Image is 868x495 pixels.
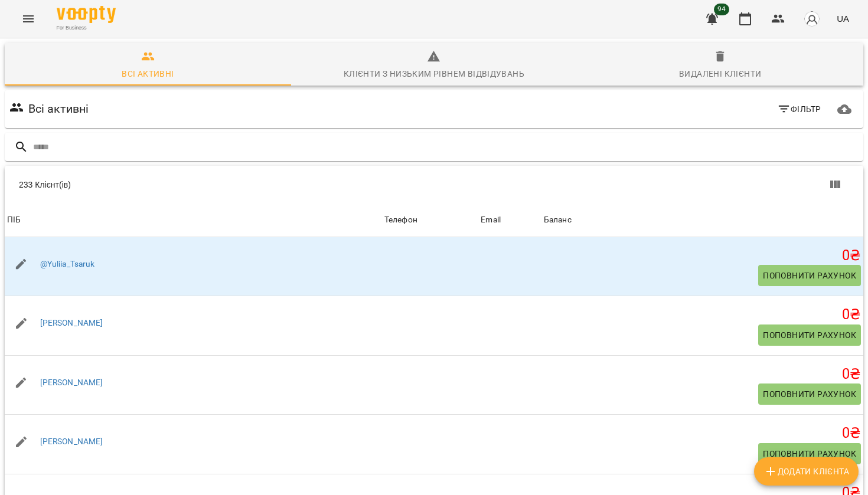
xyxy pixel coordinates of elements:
[544,213,572,227] div: Баланс
[14,5,43,33] button: Menu
[837,12,849,25] span: UA
[763,328,856,342] span: Поповнити рахунок
[384,213,476,227] span: Телефон
[758,324,861,346] button: Поповнити рахунок
[57,24,116,32] span: For Business
[7,213,21,227] div: ПІБ
[544,213,861,227] span: Баланс
[122,67,174,81] div: Всі активні
[777,102,821,116] span: Фільтр
[544,365,861,383] h5: 0 ₴
[679,67,761,81] div: Видалені клієнти
[714,4,729,15] span: 94
[5,166,863,204] div: Table Toolbar
[763,447,856,461] span: Поповнити рахунок
[40,437,103,446] a: [PERSON_NAME]
[40,259,95,268] a: @Yuliia_Tsaruk
[763,387,856,401] span: Поповнити рахунок
[544,247,861,265] h5: 0 ₴
[19,179,446,191] div: 233 Клієнт(ів)
[40,378,103,387] a: [PERSON_NAME]
[758,265,861,286] button: Поповнити рахунок
[763,268,856,283] span: Поповнити рахунок
[57,6,116,23] img: Voopty Logo
[40,318,103,327] a: [PERSON_NAME]
[772,99,826,120] button: Фільтр
[7,213,380,227] span: ПІБ
[384,213,417,227] div: Sort
[821,171,849,199] button: Вигляд колонок
[481,213,501,227] div: Sort
[384,213,417,227] div: Телефон
[481,213,501,227] div: Email
[544,213,572,227] div: Sort
[544,306,861,324] h5: 0 ₴
[481,213,539,227] span: Email
[28,100,89,118] h6: Всі активні
[754,457,859,486] button: Додати клієнта
[804,11,820,27] img: avatar_s.png
[758,383,861,405] button: Поповнити рахунок
[344,67,524,81] div: Клієнти з низьким рівнем відвідувань
[544,424,861,442] h5: 0 ₴
[763,464,849,478] span: Додати клієнта
[758,443,861,464] button: Поповнити рахунок
[7,213,21,227] div: Sort
[832,8,854,29] button: UA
